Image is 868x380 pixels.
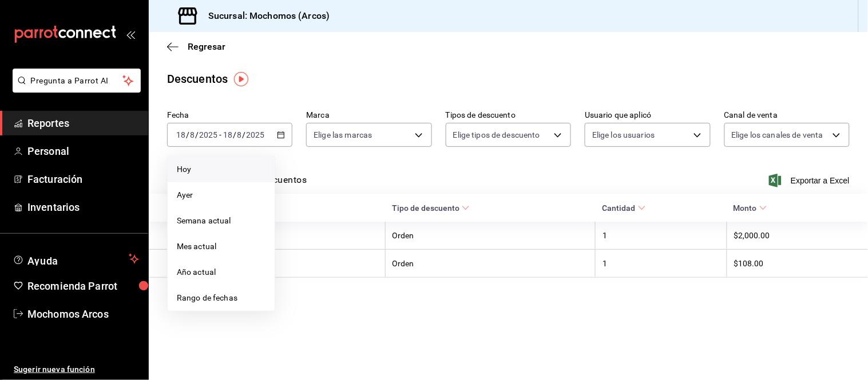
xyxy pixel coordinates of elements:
[27,199,139,215] span: Inventarios
[199,9,330,23] h3: Sucursal: Mochomos (Arcos)
[314,129,372,141] span: Elige las marcas
[186,130,189,139] span: /
[243,130,246,139] span: /
[27,115,139,131] span: Reportes
[177,163,265,175] span: Hoy
[592,129,655,141] span: Elige los usuarios
[31,75,123,87] span: Pregunta a Parrot AI
[306,111,431,119] label: Marca
[734,203,767,213] span: Monto
[149,250,385,278] th: [PERSON_NAME]
[27,278,139,294] span: Recomienda Parrot
[246,130,265,139] input: ----
[385,222,595,250] th: Orden
[771,174,850,187] button: Exportar a Excel
[149,222,385,250] th: [PERSON_NAME]
[195,130,199,139] span: /
[385,250,595,278] th: Orden
[167,41,225,52] button: Regresar
[177,241,265,253] span: Mes actual
[727,250,868,278] th: $108.00
[27,143,139,159] span: Personal
[14,363,139,375] span: Sugerir nueva función
[453,129,540,141] span: Elige tipos de descuento
[188,41,225,52] span: Regresar
[13,69,141,93] button: Pregunta a Parrot AI
[177,266,265,278] span: Año actual
[234,72,248,86] img: Tooltip marker
[177,215,265,227] span: Semana actual
[233,130,236,139] span: /
[199,130,218,139] input: ----
[177,292,265,304] span: Rango de fechas
[126,30,135,39] button: open_drawer_menu
[167,70,228,87] div: Descuentos
[27,252,124,266] span: Ayuda
[177,189,265,201] span: Ayer
[189,130,195,139] input: --
[223,130,233,139] input: --
[724,111,850,119] label: Canal de venta
[596,222,727,250] th: 1
[585,111,710,119] label: Usuario que aplicó
[732,129,823,141] span: Elige los canales de venta
[8,83,141,95] a: Pregunta a Parrot AI
[727,222,868,250] th: $2,000.00
[176,130,186,139] input: --
[167,111,292,119] label: Fecha
[596,250,727,278] th: 1
[603,203,646,213] span: Cantidad
[446,111,571,119] label: Tipos de descuento
[237,130,243,139] input: --
[392,203,470,213] span: Tipo de descuento
[27,171,139,187] span: Facturación
[219,130,221,139] span: -
[27,306,139,322] span: Mochomos Arcos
